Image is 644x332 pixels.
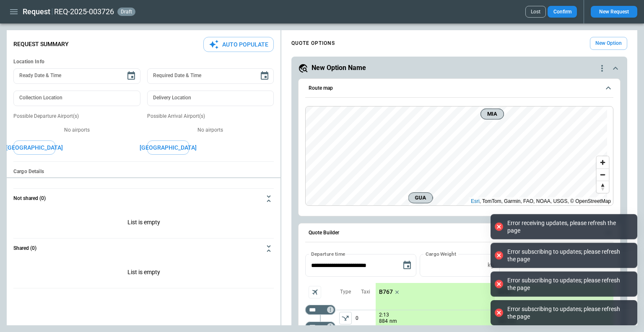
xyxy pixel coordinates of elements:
button: Not shared (0) [13,189,274,209]
button: Confirm [548,6,577,18]
button: New Option [590,37,627,50]
label: Departure time [311,250,345,257]
p: Taxi [361,288,370,296]
button: Choose date [256,67,273,84]
p: 2:13 [379,312,389,318]
div: , TomTom, Garmin, FAO, NOAA, USGS, © OpenStreetMap [471,197,611,205]
div: Error subscribing to updates; please refresh the page [507,248,629,263]
div: Not found [305,305,335,315]
button: Choose date, selected date is Sep 8, 2025 [399,257,415,274]
div: Error subscribing to updates; please refresh the page [507,276,629,291]
button: New Option Namequote-option-actions [298,63,621,73]
div: Error receiving updates, please refresh the page [507,219,629,234]
div: Route map [305,106,613,206]
p: No airports [13,127,140,134]
span: GUA [412,194,429,202]
h6: Quote Builder [309,230,339,236]
h6: Cargo Details [13,169,274,175]
button: [GEOGRAPHIC_DATA] [13,140,55,155]
span: Aircraft selection [309,286,321,298]
button: Lost [525,6,546,18]
span: draft [119,9,134,15]
h6: Route map [309,86,333,91]
h2: REQ-2025-003726 [54,7,114,17]
h1: Request [23,7,50,17]
p: No airports [147,127,274,134]
span: Type of sector [339,312,352,324]
button: Choose date [123,67,140,84]
p: B767 [379,288,393,296]
h6: Not shared (0) [13,196,46,201]
div: Not shared (0) [13,259,274,288]
span: MIA [484,110,500,118]
p: List is empty [13,209,274,238]
a: Esri [471,198,480,204]
p: Possible Departure Airport(s) [13,113,140,120]
button: Reset bearing to north [597,181,609,193]
p: List is empty [13,259,274,288]
button: [GEOGRAPHIC_DATA] [147,140,189,155]
button: Auto Populate [203,37,274,52]
h6: Location Info [13,59,274,65]
button: Zoom in [597,156,609,169]
label: Cargo Weight [426,250,456,257]
h5: New Option Name [312,63,366,73]
button: Route map [305,79,613,98]
p: kg [488,262,494,269]
div: Not found [305,322,335,332]
div: Not shared (0) [13,209,274,238]
p: 884 [379,318,388,325]
h4: QUOTE OPTIONS [291,41,335,45]
button: New Request [591,6,637,18]
div: quote-option-actions [597,63,607,73]
button: Shared (0) [13,239,274,259]
p: nm [390,318,397,325]
p: Possible Arrival Airport(s) [147,113,274,120]
button: Quote Builder [305,223,613,243]
div: Error subscribing to updates; please refresh the page [507,305,629,320]
p: 0 [356,310,376,327]
p: Type [340,288,351,296]
h6: Shared (0) [13,246,36,251]
button: Zoom out [597,169,609,181]
button: left aligned [339,312,352,324]
canvas: Map [306,106,607,205]
p: Request Summary [13,41,69,48]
